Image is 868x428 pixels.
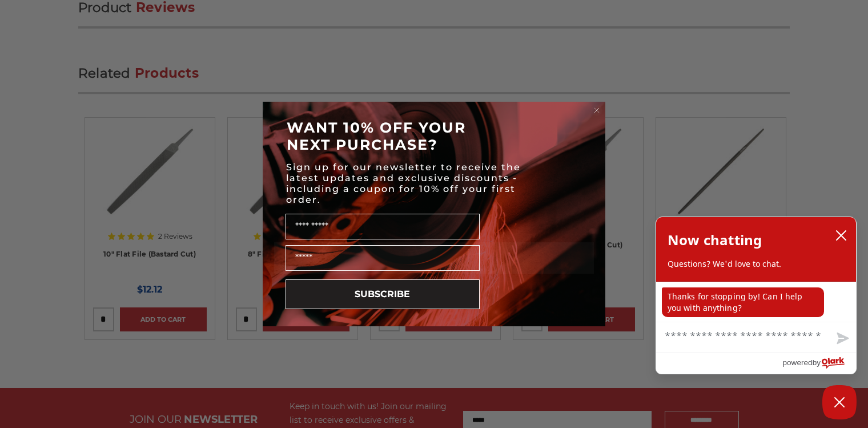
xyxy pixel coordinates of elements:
button: Send message [827,326,856,352]
button: Close dialog [591,105,602,116]
button: Close Chatbox [822,385,857,419]
p: Thanks for stopping by! Can I help you with anything? [662,287,824,317]
p: Questions? We'd love to chat. [668,258,845,270]
span: powered [782,355,812,370]
span: Sign up for our newsletter to receive the latest updates and exclusive discounts - including a co... [286,162,521,205]
a: Powered by Olark [782,353,856,374]
div: chat [656,282,856,322]
button: close chatbox [832,227,850,244]
button: SUBSCRIBE [286,279,480,309]
h2: Now chatting [668,229,762,251]
input: Email [286,245,480,271]
span: WANT 10% OFF YOUR NEXT PURCHASE? [287,119,466,153]
div: olark chatbox [656,217,857,374]
span: by [813,355,821,370]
